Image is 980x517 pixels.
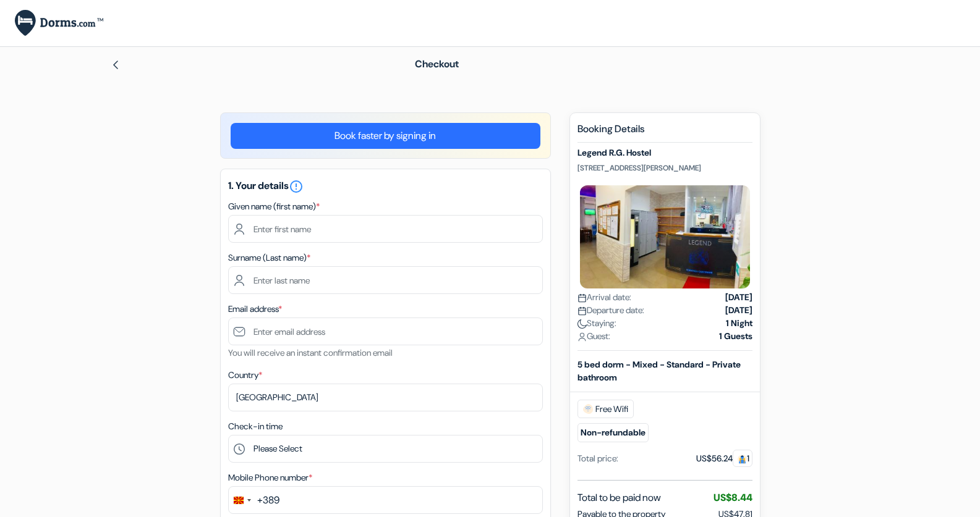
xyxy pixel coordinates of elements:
[228,200,320,213] label: Given name (first name)
[577,163,752,173] p: [STREET_ADDRESS][PERSON_NAME]
[733,450,752,467] span: 1
[725,304,752,317] strong: [DATE]
[289,179,304,194] i: error_outline
[726,317,752,330] strong: 1 Night
[577,490,661,505] span: Total to be paid now
[228,347,393,358] small: You will receive an instant confirmation email
[257,493,279,508] div: +389
[15,10,103,36] img: Dorms.com
[577,359,741,383] b: 5 bed dorm - Mixed - Standard - Private bathroom
[719,330,752,343] strong: 1 Guests
[577,293,587,303] img: calendar.svg
[228,251,310,264] label: Surname (Last name)
[577,423,649,442] small: Non-refundable
[577,319,587,329] img: moon.svg
[577,123,752,143] h5: Booking Details
[228,471,312,484] label: Mobile Phone number
[577,452,618,465] div: Total price:
[577,332,587,342] img: user_icon.svg
[577,306,587,316] img: calendar.svg
[415,57,459,70] span: Checkout
[577,400,634,418] span: Free Wifi
[696,452,752,465] div: US$56.24
[228,420,283,433] label: Check-in time
[228,179,543,194] h5: 1. Your details
[229,487,279,513] button: Change country, selected North Macedonia (+389)
[228,215,543,243] input: Enter first name
[577,330,610,343] span: Guest:
[228,303,282,316] label: Email address
[583,404,593,414] img: free_wifi.svg
[577,304,644,317] span: Departure date:
[714,491,752,504] span: US$8.44
[111,60,121,70] img: left_arrow.svg
[289,179,304,192] a: error_outline
[738,455,747,464] img: guest.svg
[577,317,616,330] span: Staying:
[228,317,543,345] input: Enter email address
[231,123,540,149] a: Book faster by signing in
[228,266,543,294] input: Enter last name
[228,369,262,382] label: Country
[577,291,631,304] span: Arrival date:
[577,148,752,158] h5: Legend R.G. Hostel
[725,291,752,304] strong: [DATE]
